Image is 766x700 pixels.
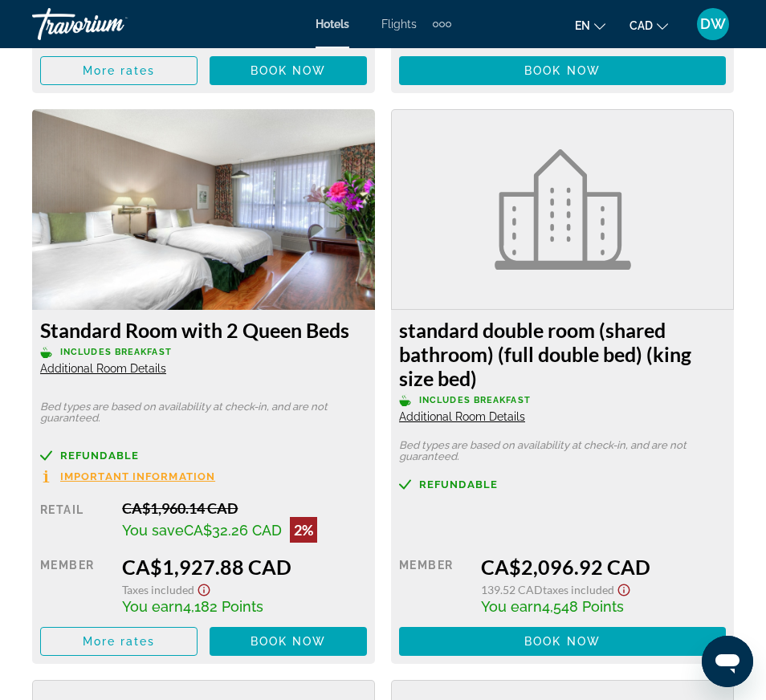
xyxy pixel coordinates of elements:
span: Additional Room Details [399,410,525,423]
p: Bed types are based on availability at check-in, and are not guaranteed. [399,440,726,462]
span: More rates [83,64,156,77]
span: Includes Breakfast [60,347,172,357]
span: You earn [122,598,183,615]
h3: standard double room (shared bathroom) (full double bed) (king size bed) [399,318,726,390]
button: Important Information [40,470,215,483]
span: CAD [630,19,653,32]
span: DW [700,16,726,32]
span: 4,182 Points [183,598,263,615]
span: Book now [251,635,327,648]
span: Book now [524,64,601,77]
div: Member [399,555,469,615]
img: 402cf973-5292-4d6f-b09d-05cab2bb48d1.jpeg [32,109,375,310]
span: More rates [83,635,156,648]
iframe: Button to launch messaging window [702,636,753,687]
p: Bed types are based on availability at check-in, and are not guaranteed. [40,401,367,424]
a: Hotels [316,18,349,31]
div: 2% [290,517,317,543]
span: You earn [481,598,542,615]
span: en [575,19,590,32]
button: Show Taxes and Fees disclaimer [194,579,214,597]
button: Book now [210,627,367,656]
div: CA$2,096.92 CAD [481,555,726,579]
span: CA$32.26 CAD [184,522,282,539]
span: 4,548 Points [542,598,624,615]
div: Member [40,555,110,615]
button: More rates [40,56,198,85]
button: Change language [575,14,605,37]
span: Book now [524,635,601,648]
button: Change currency [630,14,668,37]
span: Includes Breakfast [419,395,531,405]
button: Show Taxes and Fees disclaimer [614,579,634,597]
span: You save [122,522,184,539]
button: Book now [210,56,367,85]
a: Refundable [399,478,726,490]
button: User Menu [692,7,734,41]
span: 139.52 CAD [481,583,543,596]
span: Book now [251,64,327,77]
span: Taxes included [122,583,194,596]
div: Retail [40,499,110,543]
span: Refundable [419,479,498,490]
a: Travorium [32,3,193,45]
button: More rates [40,627,198,656]
img: hotel.svg [495,149,631,270]
span: Important Information [60,471,215,482]
a: Refundable [40,450,367,462]
button: Book now [399,627,726,656]
h3: Standard Room with 2 Queen Beds [40,318,367,342]
a: Flights [381,18,417,31]
button: Book now [399,56,726,85]
button: Extra navigation items [433,11,451,37]
div: CA$1,960.14 CAD [122,499,367,517]
span: Additional Room Details [40,362,166,375]
span: Refundable [60,450,139,461]
div: CA$1,927.88 CAD [122,555,367,579]
span: Taxes included [543,583,614,596]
